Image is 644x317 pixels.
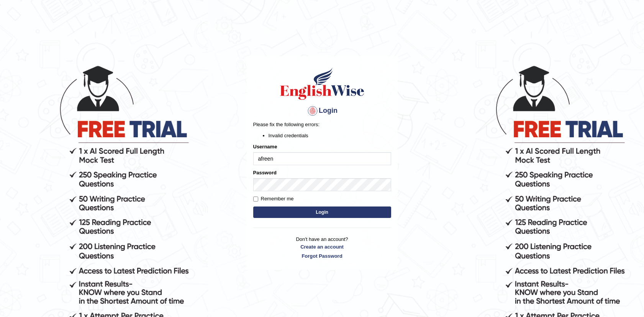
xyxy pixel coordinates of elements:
[253,206,391,218] button: Login
[279,67,366,101] img: Logo of English Wise sign in for intelligent practice with AI
[269,132,391,139] li: Invalid credentials
[253,252,391,260] a: Forgot Password
[253,105,391,117] h4: Login
[253,143,277,150] label: Username
[253,243,391,250] a: Create an account
[253,121,391,128] p: Please fix the following errors:
[253,197,258,202] input: Remember me
[253,169,277,176] label: Password
[253,236,391,259] p: Don't have an account?
[253,195,294,203] label: Remember me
